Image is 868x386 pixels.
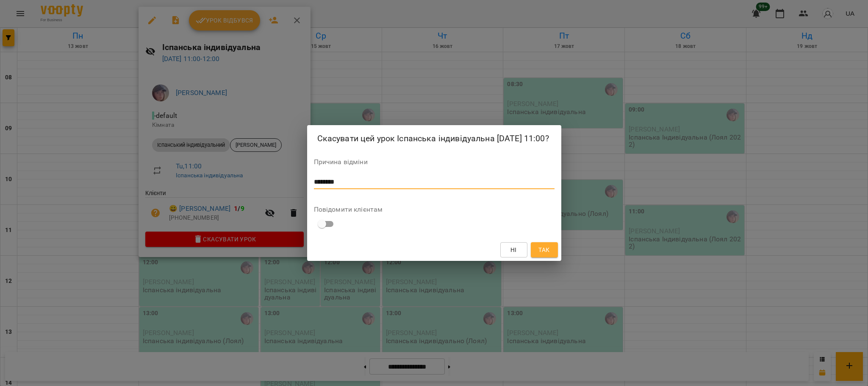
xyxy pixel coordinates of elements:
[531,242,558,257] button: Так
[317,132,551,145] h2: Скасувати цей урок Іспанська індивідуальна [DATE] 11:00?
[538,245,549,255] span: Так
[314,159,555,165] label: Причина відміни
[500,242,527,257] button: Ні
[314,206,555,213] label: Повідомити клієнтам
[510,245,517,255] span: Ні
